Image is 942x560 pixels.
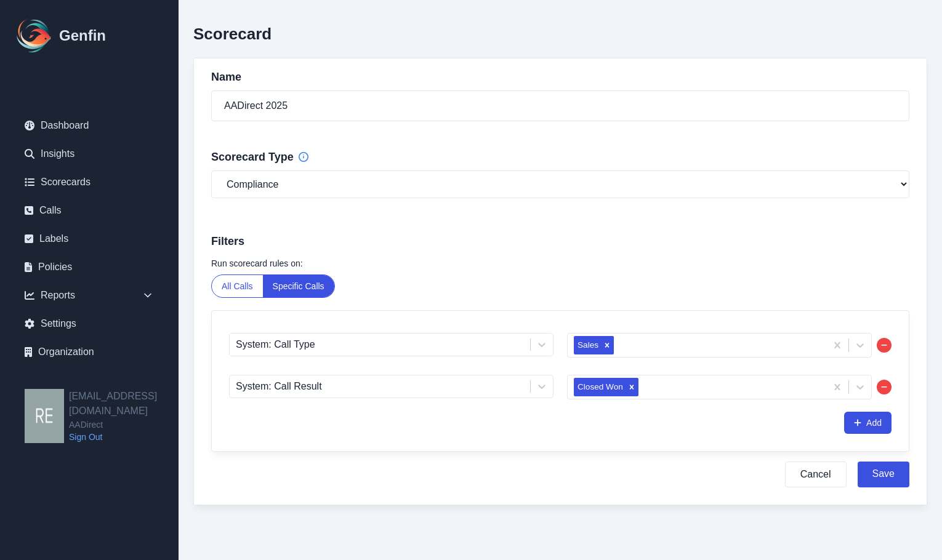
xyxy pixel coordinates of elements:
[69,389,179,418] h2: [EMAIL_ADDRESS][DOMAIN_NAME]
[211,68,909,86] h3: Name
[299,152,308,162] span: Info
[211,233,909,250] h3: Filters
[574,336,600,354] div: Sales
[69,431,179,443] a: Sign Out
[59,26,106,46] h1: Genfin
[15,113,164,138] a: Dashboard
[600,336,614,354] div: Remove Sales
[69,418,179,431] span: AADirect
[15,16,54,55] img: Logo
[193,25,272,43] h2: Scorecard
[212,275,263,297] button: All Calls
[15,340,164,364] a: Organization
[625,378,638,396] div: Remove Closed Won
[15,255,164,279] a: Policies
[844,412,892,434] button: Add
[211,90,909,121] input: Enter scorecard name
[25,389,64,443] img: resqueda@aadirect.com
[15,311,164,336] a: Settings
[15,283,164,308] div: Reports
[574,378,625,396] div: Closed Won
[263,275,334,297] button: Specific Calls
[15,170,164,194] a: Scorecards
[211,257,909,270] label: Run scorecard rules on:
[211,148,909,166] h3: Scorecard Type
[15,142,164,166] a: Insights
[785,462,847,487] button: Cancel
[15,198,164,223] a: Calls
[858,462,909,487] button: Save
[15,226,164,251] a: Labels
